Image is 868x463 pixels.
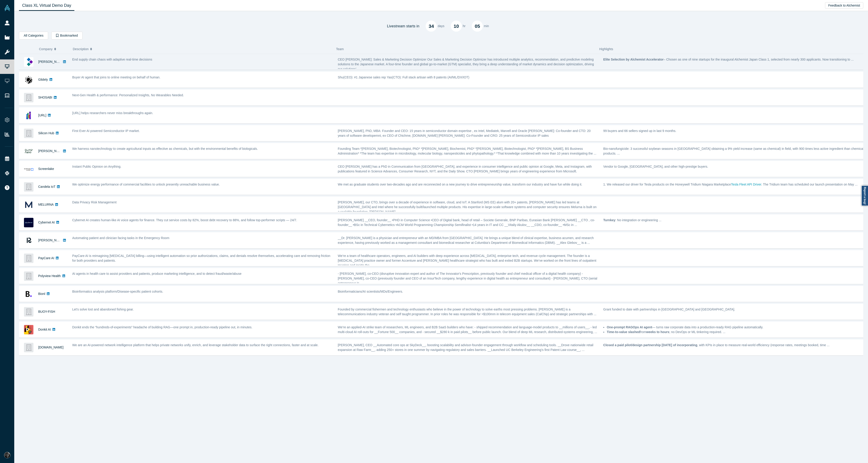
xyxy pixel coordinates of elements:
[731,183,761,186] a: Tesla Fleet API Driver
[38,185,55,188] a: Candela IoT
[338,272,597,285] span: - [PERSON_NAME], co-CEO (disruptive innovation expert and author of The Innovator's Prescription,...
[38,203,54,206] a: MELURNA
[72,183,220,186] span: We optimize energy performance of commercial facilities to unlock presently unreachable business ...
[72,58,152,61] span: End supply chain chaos with adaptive real-time decisions
[463,24,465,28] p: hr
[24,164,33,174] img: Screenlake's Logo
[38,78,48,81] a: Glidely
[24,343,33,352] img: Network.app's Logo
[72,272,242,275] span: AI agents in health care to assist providers and patients, produce marketing intelligence, and to...
[387,24,420,28] h4: Livestream starts in
[38,238,64,242] a: [PERSON_NAME]
[38,167,54,171] a: Screenlake
[438,24,444,28] p: days
[607,325,864,330] li: — turns raw corporate data into a production-ready RAG pipeline automatically.
[72,111,153,115] span: [URL] helps researchers never miss breakthroughs again.
[603,164,864,169] p: Vendor to Google, [GEOGRAPHIC_DATA], and other high-prestige buyers.
[4,452,10,458] img: Rami C.'s Account
[599,47,613,51] span: Highlights
[603,57,864,62] p: – Chosen as one of nine startups for the inaugural Alchemist Japan Class 1, selected from nearly ...
[38,292,45,296] a: Bionl
[24,307,33,317] img: BUOY-FISH's Logo
[72,254,330,262] span: PayCare AI is reimagining [MEDICAL_DATA] billing—using intelligent automation so prior authorizat...
[72,200,117,204] span: Data Privacy Risk Management
[603,146,864,156] p: Bio-nanofungicide: 3 successful soybean seasons in [GEOGRAPHIC_DATA] obtaining a 9% yield increas...
[72,236,170,240] span: Automating patient and clinician facing tasks in the Emergency Room
[24,236,33,245] img: Renna's Logo
[24,289,33,299] img: Bionl's Logo
[24,129,33,138] img: Silicon Hub's Logo
[72,165,121,168] span: Instant Public Opinion on Anything.
[38,274,61,278] a: Polyview Health
[603,218,615,222] strong: Turnkey
[73,44,331,54] button: Description
[338,75,469,79] span: Shu(CEO): #1 Japanese sales rep Yas(CTO): Full stack artisan with 8 patents (AI/ML/DX/IOT)
[607,330,640,334] strong: Time-to-value slashed
[451,21,462,32] div: 10
[484,24,489,28] p: min
[51,32,83,40] button: Bookmarked
[607,330,864,334] li: from ; no DevOps or ML tinkering required. ...
[38,60,64,63] a: [PERSON_NAME]
[603,58,664,61] strong: Elite Selection by Alchemist Accelerator
[24,271,33,281] img: Polyview Health's Logo
[603,343,864,348] p: , with KPIs in place to measure real-world efficiency (response rates, meetings booked, time ...
[38,96,52,99] a: SHOSABI
[72,325,252,329] span: Donkit ends the “hundreds-of-experiments” headache of building RAG—one prompt in, production-read...
[72,93,184,97] span: Next-Gen Health & performance: Personalized Insights, No Wearables Needed.
[603,218,864,223] p: : No integration or engineering ...
[338,254,596,267] span: We’re a team of healthcare operators, engineers, and AI builders with deep experience across [MED...
[24,111,33,120] img: Tally.AI's Logo
[4,5,10,11] img: Alchemist Vault Logo
[38,345,64,349] a: [DOMAIN_NAME]
[19,32,48,40] button: All Categories
[607,182,864,187] li: We released our driver for Tesla products on the Honeywell Tridium Niagara Marketplace . The Trid...
[38,221,55,224] a: Сybernet AI
[24,146,33,156] img: Qumir Nano's Logo
[38,328,51,331] a: Donkit AI
[39,44,53,54] span: Company
[38,131,54,135] a: Silicon Hub
[72,147,258,150] span: We harness nanotechnology to create agricultural inputs as effective as chemicals, but with the e...
[646,330,669,334] strong: weeks to hours
[825,2,863,9] button: Feedback to Alchemist
[603,307,864,312] p: Grant funded to date with partnerships in [GEOGRAPHIC_DATA] and [GEOGRAPHIC_DATA].
[72,75,160,79] span: Buyer AI agent that joins to online meeting on behalf of human.
[338,236,594,244] span: __Dr. [PERSON_NAME] is a physician and entrepreneur with an MD/MBA from [GEOGRAPHIC_DATA]. He bri...
[336,47,344,51] span: Team
[73,44,89,54] span: Description
[72,129,140,133] span: First Ever AI powered Semiconductor IP market.
[38,149,64,153] a: [PERSON_NAME]
[861,185,868,206] a: Report a bug!
[39,44,68,54] button: Company
[338,58,594,71] span: CEO [PERSON_NAME]: Sales & Marketing Decision Optimizer Our Sales & Marketing Decision Optimizer ...
[338,218,595,227] span: [PERSON_NAME] __CEO, founder__ •PHD in Computer Science •CEO of Digital bank, head of retail – So...
[24,218,33,227] img: Сybernet AI's Logo
[38,113,46,117] a: [URL]
[338,165,592,173] span: CEO [PERSON_NAME] has a PhD in Communication from [GEOGRAPHIC_DATA], and experience in consumer i...
[24,57,33,67] img: Kimaru AI's Logo
[338,325,597,334] span: We’re an applied-AI strike team of researchers, ML engineers, and B2B SaaS builders who have: - s...
[72,343,319,347] span: We are an AI-powered network intelligence platform that helps private networks unify, enrich, and...
[338,343,593,352] span: [PERSON_NAME], CEO __Automated core ops at SkyDeck__, boosting scalability and advisor-founder en...
[24,200,33,209] img: MELURNA's Logo
[19,0,74,11] a: Class XL Virtual Demo Day
[603,129,864,133] p: 99 buyers and 66 sellers signed up in last 9 months.
[603,343,697,347] strong: Closed a paid pilot/design partnership [DATE] of incorporating
[24,325,33,334] img: Donkit AI's Logo
[72,218,297,222] span: Cybernet AI creates human-like AI voice agents for finance. They cut service costs by 82%, boost ...
[338,200,597,214] span: [PERSON_NAME], our CTO, brings over a decade of experience in software, cloud, and IoT. A Stanfor...
[72,308,134,311] span: Let's solve lost and abandoned fishing gear.
[607,325,652,329] strong: One-prompt RAGOps AI agent
[338,147,596,155] span: Founding Team *[PERSON_NAME], Biotechnologist, PhD* *[PERSON_NAME], Biochemist, PhD* *[PERSON_NAM...
[338,183,582,186] span: We met as graduate students over two-decades ago and are reconnected on a new journey to drive en...
[24,75,33,85] img: Glidely's Logo
[24,254,33,263] img: PayCare AI 's Logo
[24,182,33,192] img: Candela IoT's Logo
[426,21,437,32] div: 34
[38,310,55,313] a: BUOY-FISH
[338,308,596,316] span: Founded by commercial fishermen and technology enthusiasts who believe in the power of technology...
[338,129,591,137] span: [PERSON_NAME], PhD, MBA: Founder and CEO: 15 years in semiconductor domain expertise , ex Intel, ...
[338,290,403,293] span: Bioinformaticians/AI scientists/MDs/Engineers.
[24,93,33,102] img: SHOSABI's Logo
